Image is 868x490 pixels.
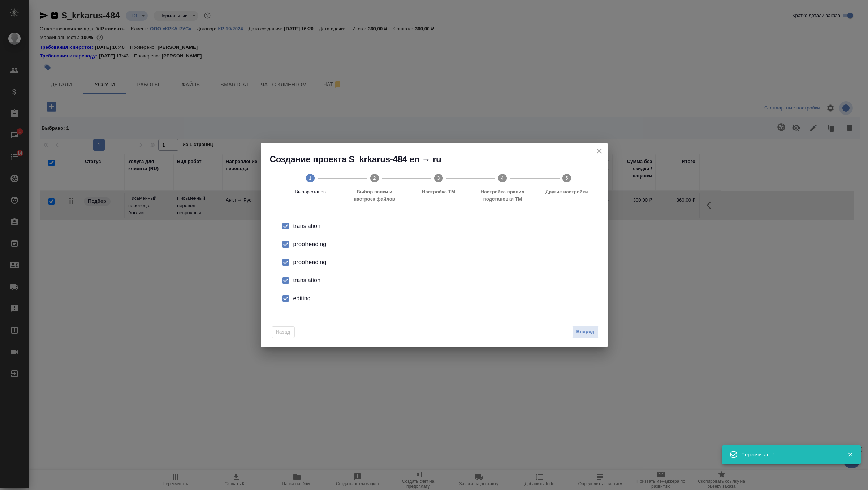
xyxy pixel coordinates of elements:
h2: Создание проекта S_krkarus-484 en → ru [270,154,608,165]
text: 2 [373,175,376,181]
text: 5 [565,175,568,181]
div: translation [293,222,590,231]
span: Выбор папки и настроек файлов [345,188,403,203]
text: 1 [309,175,312,181]
div: Пересчитано! [741,451,837,458]
text: 4 [501,175,504,181]
span: Настройка правил подстановки TM [474,188,532,203]
button: Вперед [572,326,598,338]
button: Закрыть [843,451,858,458]
div: proofreading [293,258,590,267]
span: Вперед [576,328,594,336]
button: close [594,146,605,156]
div: editing [293,294,590,303]
span: Выбор этапов [281,188,340,195]
text: 3 [437,175,440,181]
span: Другие настройки [537,188,596,195]
div: translation [293,276,590,285]
div: proofreading [293,240,590,249]
span: Настройка ТМ [409,188,467,195]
